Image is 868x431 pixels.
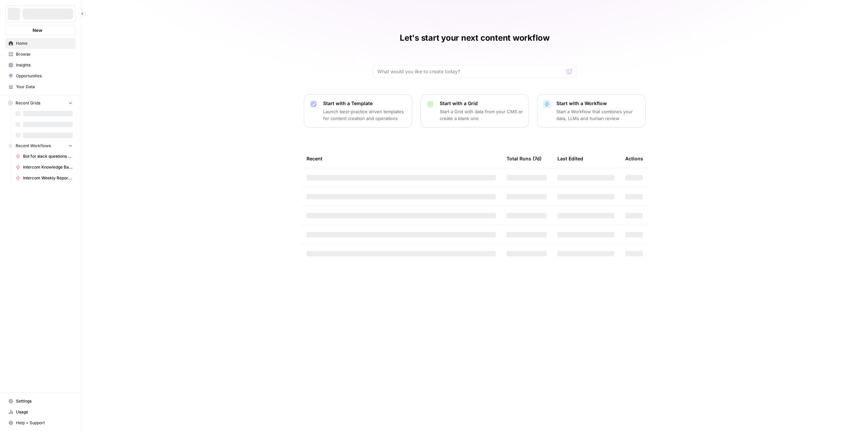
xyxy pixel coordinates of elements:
[23,164,73,170] span: Intercom Knowledge Base Daily Update
[13,173,76,183] a: Intercom Weekly Report to Slack
[5,407,76,417] a: Usage
[323,108,407,122] p: Launch best-practice driven templates for content creation and operations
[16,409,73,415] span: Usage
[5,417,76,428] button: Help + Support
[23,153,73,159] span: Bot for slack questions pt.2
[5,71,76,81] a: Opportunities
[5,25,76,35] button: New
[625,149,643,168] div: Actions
[556,100,640,107] p: Start with a Workflow
[13,151,76,162] a: Bot for slack questions pt.2
[16,143,51,149] span: Recent Workflows
[556,108,640,122] p: Start a Workflow that combines your data, LLMs and human review
[440,100,523,107] p: Start with a Grid
[5,60,76,71] a: Insights
[16,62,73,68] span: Insights
[323,100,407,107] p: Start with a Template
[16,51,73,57] span: Browse
[5,396,76,407] a: Settings
[23,175,73,181] span: Intercom Weekly Report to Slack
[377,68,564,75] input: What would you like to create today?
[537,94,646,128] button: Start with a WorkflowStart a Workflow that combines your data, LLMs and human review
[420,94,529,128] button: Start with a GridStart a Grid with data from your CMS or create a blank one
[16,100,40,106] span: Recent Grids
[13,162,76,173] a: Intercom Knowledge Base Daily Update
[557,149,583,168] div: Last Edited
[304,94,412,128] button: Start with a TemplateLaunch best-practice driven templates for content creation and operations
[440,108,523,122] p: Start a Grid with data from your CMS or create a blank one
[5,38,76,49] a: Home
[5,81,76,92] a: Your Data
[5,141,76,151] button: Recent Workflows
[5,98,76,108] button: Recent Grids
[507,149,541,168] div: Total Runs (7d)
[16,73,73,79] span: Opportunities
[5,49,76,60] a: Browse
[16,84,73,90] span: Your Data
[33,27,42,34] span: New
[16,398,73,404] span: Settings
[307,149,496,168] div: Recent
[400,33,550,43] h1: Let's start your next content workflow
[16,40,73,46] span: Home
[16,420,73,426] span: Help + Support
